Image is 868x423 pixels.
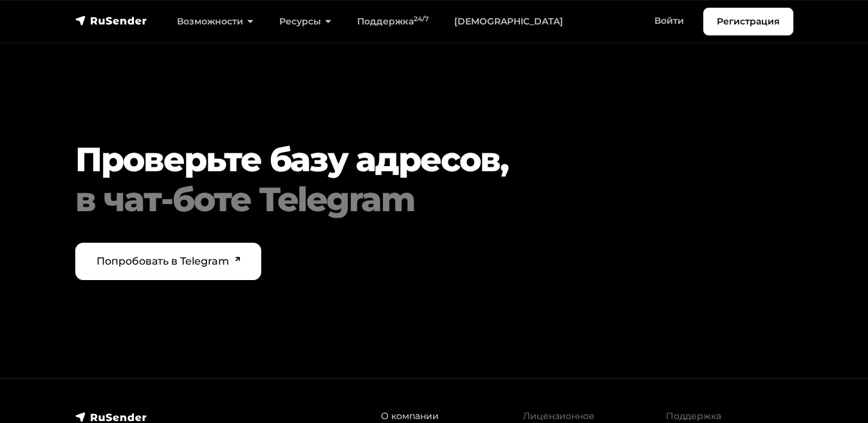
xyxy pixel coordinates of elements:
img: RuSender [75,14,147,27]
a: О компании [381,410,439,422]
a: [DEMOGRAPHIC_DATA] [441,8,576,35]
a: Ресурсы [266,8,344,35]
a: Возможности [164,8,266,35]
a: Поддержка [666,410,721,422]
div: в чат-боте Telegram [75,180,793,220]
a: Регистрация [703,8,793,35]
h2: Проверьте базу адресов, [75,140,793,220]
a: Попробовать в Telegram [75,243,262,280]
sup: 24/7 [414,15,429,23]
a: Войти [642,8,697,34]
a: Поддержка24/7 [344,8,441,35]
